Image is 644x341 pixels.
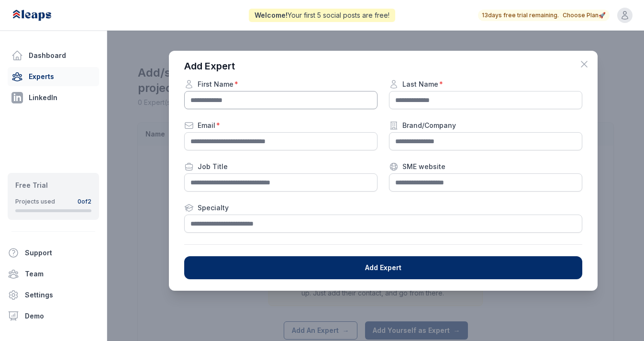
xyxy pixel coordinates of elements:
[4,264,103,284] a: Team
[599,11,606,19] span: 🚀
[4,285,103,305] a: Settings
[184,121,378,130] label: Email
[482,11,606,19] button: 13days free trial remaining.Choose Plan
[4,307,103,326] a: Demo
[11,5,73,26] img: Leaps
[184,162,378,171] label: Job Title
[15,181,91,190] div: Free Trial
[4,243,95,262] button: Support
[8,88,99,107] a: LinkedIn
[184,80,378,89] label: First Name
[184,60,582,72] h2: Add Expert
[389,121,582,130] label: Brand/Company
[8,67,99,86] a: Experts
[249,9,395,22] div: Your first 5 social posts are free!
[389,80,582,89] label: Last Name
[255,11,288,19] span: Welcome!
[184,203,582,213] label: Specialty
[184,256,582,279] button: Add Expert
[482,11,559,19] span: 13 days free trial remaining.
[78,198,91,205] div: 0 of 2
[15,198,55,205] div: Projects used
[389,162,582,171] label: SME website
[8,46,99,65] a: Dashboard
